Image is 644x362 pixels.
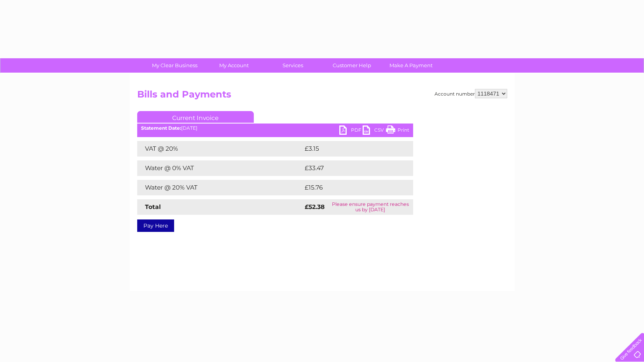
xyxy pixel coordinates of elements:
td: £15.76 [303,180,397,195]
td: Please ensure payment reaches us by [DATE] [328,199,413,215]
strong: Total [145,203,161,211]
h2: Bills and Payments [137,89,507,104]
a: Make A Payment [379,58,443,73]
a: My Clear Business [143,58,207,73]
a: CSV [363,125,386,137]
a: Pay Here [137,219,174,232]
td: £3.15 [303,141,394,157]
td: VAT @ 20% [137,141,303,157]
a: Print [386,125,409,137]
div: Account number [435,89,507,98]
a: Services [261,58,325,73]
a: Customer Help [320,58,384,73]
b: Statement Date: [141,125,181,131]
div: [DATE] [137,125,413,131]
a: PDF [339,125,363,137]
a: Current Invoice [137,111,254,123]
td: Water @ 20% VAT [137,180,303,195]
td: £33.47 [303,160,397,176]
strong: £52.38 [305,203,325,211]
a: My Account [202,58,266,73]
td: Water @ 0% VAT [137,160,303,176]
